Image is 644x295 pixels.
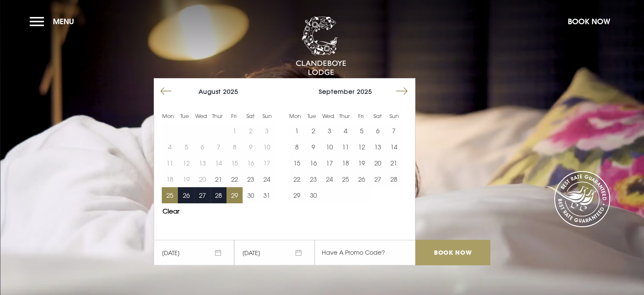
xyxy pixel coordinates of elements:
[305,187,321,203] td: Choose Tuesday, September 30, 2025 as your start date.
[289,139,305,155] td: Choose Monday, September 8, 2025 as your start date.
[305,187,321,203] button: 30
[227,171,243,187] button: 22
[243,171,259,187] td: Choose Saturday, August 23, 2025 as your start date.
[227,187,243,203] button: 29
[354,171,370,187] button: 26
[199,88,221,95] span: August
[321,123,337,139] button: 3
[227,171,243,187] td: Choose Friday, August 22, 2025 as your start date.
[337,155,354,171] td: Choose Thursday, September 18, 2025 as your start date.
[386,139,402,155] td: Choose Sunday, September 14, 2025 as your start date.
[289,187,305,203] button: 29
[289,187,305,203] td: Choose Monday, September 29, 2025 as your start date.
[243,187,259,203] button: 30
[337,123,354,139] td: Choose Thursday, September 4, 2025 as your start date.
[370,155,386,171] button: 20
[321,171,337,187] button: 24
[321,139,337,155] button: 10
[259,171,275,187] button: 24
[194,187,210,203] button: 27
[337,155,354,171] button: 18
[386,123,402,139] td: Choose Sunday, September 7, 2025 as your start date.
[337,123,354,139] button: 4
[337,171,354,187] button: 25
[162,187,178,203] button: 25
[370,171,386,187] td: Choose Saturday, September 27, 2025 as your start date.
[296,17,346,76] img: Clandeboye Lodge
[394,83,410,99] button: Move forward to switch to the next month.
[305,123,321,139] td: Choose Tuesday, September 2, 2025 as your start date.
[386,123,402,139] button: 7
[386,171,402,187] button: 28
[321,123,337,139] td: Choose Wednesday, September 3, 2025 as your start date.
[259,187,275,203] button: 31
[210,171,227,187] button: 21
[354,139,370,155] td: Choose Friday, September 12, 2025 as your start date.
[243,187,259,203] td: Choose Saturday, August 30, 2025 as your start date.
[194,187,210,203] td: Choose Wednesday, August 27, 2025 as your start date.
[370,139,386,155] button: 13
[354,123,370,139] td: Choose Friday, September 5, 2025 as your start date.
[178,187,194,203] button: 26
[289,123,305,139] button: 1
[289,171,305,187] button: 22
[158,83,174,99] button: Move backward to switch to the previous month.
[259,171,275,187] td: Choose Sunday, August 24, 2025 as your start date.
[386,171,402,187] td: Choose Sunday, September 28, 2025 as your start date.
[370,139,386,155] td: Choose Saturday, September 13, 2025 as your start date.
[289,123,305,139] td: Choose Monday, September 1, 2025 as your start date.
[354,171,370,187] td: Choose Friday, September 26, 2025 as your start date.
[243,171,259,187] button: 23
[154,240,234,265] span: [DATE]
[227,187,243,203] td: Selected. Friday, August 29, 2025
[370,171,386,187] button: 27
[354,155,370,171] td: Choose Friday, September 19, 2025 as your start date.
[30,12,78,31] button: Menu
[305,139,321,155] td: Choose Tuesday, September 9, 2025 as your start date.
[386,155,402,171] td: Choose Sunday, September 21, 2025 as your start date.
[289,171,305,187] td: Choose Monday, September 22, 2025 as your start date.
[289,155,305,171] button: 15
[163,208,180,214] button: Clear
[305,155,321,171] button: 16
[321,171,337,187] td: Choose Wednesday, September 24, 2025 as your start date.
[305,171,321,187] td: Choose Tuesday, September 23, 2025 as your start date.
[259,187,275,203] td: Choose Sunday, August 31, 2025 as your start date.
[53,17,74,26] span: Menu
[210,171,227,187] td: Choose Thursday, August 21, 2025 as your start date.
[162,187,178,203] td: Selected. Monday, August 25, 2025
[305,171,321,187] button: 23
[354,139,370,155] button: 12
[357,88,372,95] span: 2025
[370,123,386,139] button: 6
[321,155,337,171] td: Choose Wednesday, September 17, 2025 as your start date.
[370,155,386,171] td: Choose Saturday, September 20, 2025 as your start date.
[210,187,227,203] button: 28
[354,155,370,171] button: 19
[564,12,614,31] button: Book Now
[223,88,238,95] span: 2025
[337,139,354,155] button: 11
[315,240,415,265] input: Have A Promo Code?
[386,139,402,155] button: 14
[210,187,227,203] td: Choose Thursday, August 28, 2025 as your start date.
[178,187,194,203] td: Choose Tuesday, August 26, 2025 as your start date.
[354,123,370,139] button: 5
[321,139,337,155] td: Choose Wednesday, September 10, 2025 as your start date.
[386,155,402,171] button: 21
[337,139,354,155] td: Choose Thursday, September 11, 2025 as your start date.
[337,171,354,187] td: Choose Thursday, September 25, 2025 as your start date.
[305,139,321,155] button: 9
[305,123,321,139] button: 2
[370,123,386,139] td: Choose Saturday, September 6, 2025 as your start date.
[289,139,305,155] button: 8
[234,240,315,265] span: [DATE]
[319,88,355,95] span: September
[321,155,337,171] button: 17
[305,155,321,171] td: Choose Tuesday, September 16, 2025 as your start date.
[289,155,305,171] td: Choose Monday, September 15, 2025 as your start date.
[415,240,490,265] input: Book Now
